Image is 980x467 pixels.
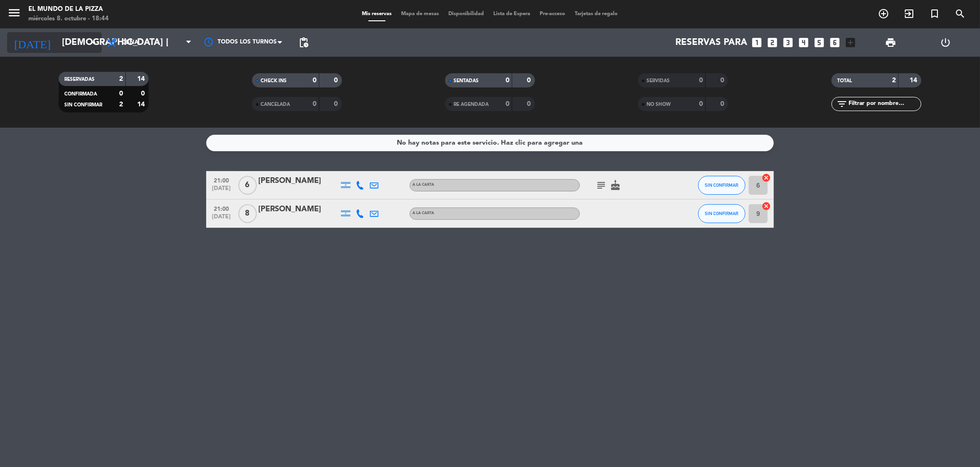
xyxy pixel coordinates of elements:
[397,11,444,17] span: Mapa de mesas
[720,101,726,107] strong: 0
[647,102,671,107] span: NO SHOW
[137,76,147,82] strong: 14
[334,101,340,107] strong: 0
[397,138,583,148] div: No hay notas para este servicio. Haz clic para agregar una
[829,36,841,49] i: looks_6
[258,175,339,187] div: [PERSON_NAME]
[261,102,290,107] span: CANCELADA
[595,180,607,191] i: subject
[910,77,919,84] strong: 14
[137,101,147,108] strong: 14
[334,77,340,84] strong: 0
[210,203,233,214] span: 21:00
[506,101,509,107] strong: 0
[878,8,889,19] i: add_circle_outline
[676,37,748,48] span: Reservas para
[64,77,95,82] span: RESERVADAS
[720,77,726,84] strong: 0
[610,180,621,191] i: cake
[141,90,147,97] strong: 0
[313,77,316,84] strong: 0
[954,8,966,19] i: search
[751,36,763,49] i: looks_one
[489,11,535,17] span: Lista de Espera
[122,39,139,46] span: Cena
[119,90,123,97] strong: 0
[814,36,826,49] i: looks_5
[892,77,896,84] strong: 2
[848,99,921,109] input: Filtrar por nombre...
[210,185,233,196] span: [DATE]
[929,8,940,19] i: turned_in_not
[313,101,316,107] strong: 0
[837,78,852,83] span: TOTAL
[570,11,623,17] span: Tarjetas de regalo
[64,103,102,107] span: SIN CONFIRMAR
[705,211,739,216] span: SIN CONFIRMAR
[698,204,745,223] button: SIN CONFIRMAR
[7,32,57,53] i: [DATE]
[782,36,795,49] i: looks_3
[527,101,533,107] strong: 0
[64,92,97,96] span: CONFIRMADA
[28,5,109,14] div: El Mundo de la Pizza
[767,36,779,49] i: looks_two
[454,78,479,83] span: SENTADAS
[88,37,99,48] i: arrow_drop_down
[238,176,257,195] span: 6
[119,101,123,108] strong: 2
[845,36,857,49] i: add_box
[836,98,848,110] i: filter_list
[261,78,287,83] span: CHECK INS
[699,101,703,107] strong: 0
[699,77,703,84] strong: 0
[761,173,771,182] i: cancel
[412,183,434,187] span: A LA CARTA
[7,6,21,20] i: menu
[210,174,233,185] span: 21:00
[7,6,21,23] button: menu
[885,37,896,48] span: print
[647,78,670,83] span: SERVIDAS
[705,182,739,188] span: SIN CONFIRMAR
[454,102,489,107] span: RE AGENDADA
[903,8,915,19] i: exit_to_app
[698,176,745,195] button: SIN CONFIRMAR
[210,214,233,225] span: [DATE]
[798,36,810,49] i: looks_4
[918,28,973,57] div: LOG OUT
[298,37,309,48] span: pending_actions
[527,77,533,84] strong: 0
[258,203,339,216] div: [PERSON_NAME]
[358,11,397,17] span: Mis reservas
[506,77,509,84] strong: 0
[761,201,771,211] i: cancel
[119,76,123,82] strong: 2
[28,14,109,24] div: miércoles 8. octubre - 18:44
[940,37,951,48] i: power_settings_new
[444,11,489,17] span: Disponibilidad
[535,11,570,17] span: Pre-acceso
[238,204,257,223] span: 8
[412,211,434,215] span: A LA CARTA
